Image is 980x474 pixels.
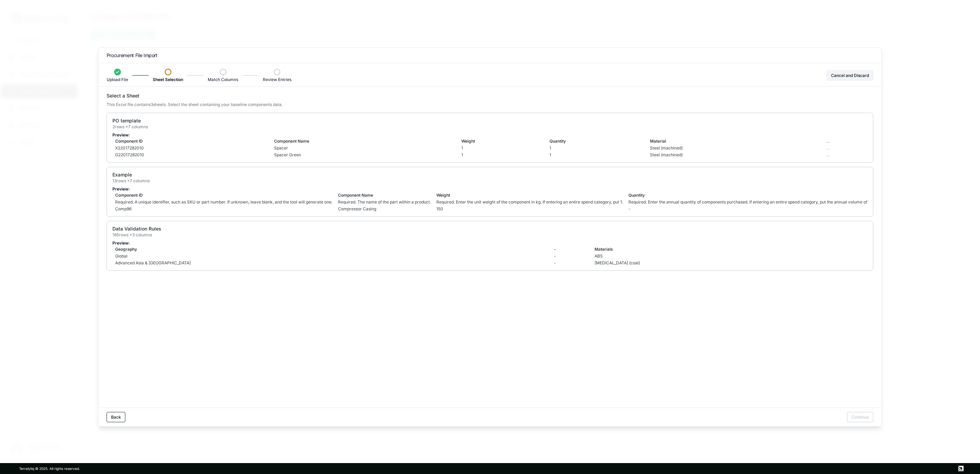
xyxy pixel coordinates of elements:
[107,412,125,422] button: Back
[626,199,876,206] td: Required. Enter the annual quantity of components purchased. If entering an entire spend category...
[208,77,238,82] span: Match Columns
[153,77,183,82] span: Sheet Selection
[459,145,547,152] td: 1
[592,246,868,253] td: Materials
[592,260,868,266] td: [MEDICAL_DATA] (coal)
[824,138,868,145] td: ...
[647,152,824,158] td: Steel (machined)
[626,192,876,199] td: Quantity
[271,152,459,158] td: Spacer Green
[434,206,626,212] td: 150
[335,199,434,206] td: Required. The name of the part within a product.
[112,178,150,184] p: 13 rows × 7 columns
[112,145,271,152] td: X22017282010
[547,145,648,152] td: 1
[112,253,551,260] td: Global
[112,186,868,192] p: Preview:
[824,145,868,152] td: ...
[107,77,128,82] span: Upload File
[107,52,873,59] h2: Procurement File Import
[112,138,271,145] td: Component ID
[434,199,626,206] td: Required. Enter the unit weight of the component in kg. If entering an entire spend category, put 1.
[112,117,148,124] h4: PO template
[459,152,547,158] td: 1
[112,240,868,246] p: Preview:
[112,260,551,266] td: Advanced Asia & [GEOGRAPHIC_DATA]
[551,246,592,253] td: -
[271,145,459,152] td: Spacer
[112,199,335,206] td: Required. A unique identifier, such as SKU or part number. If unknown, leave blank, and the tool ...
[112,192,335,199] td: Component ID
[112,152,271,158] td: G22017282010
[335,192,434,199] td: Component Name
[592,253,868,260] td: ABS
[647,138,824,145] td: Material
[551,253,592,260] td: -
[107,92,873,99] h3: Select a Sheet
[112,225,161,232] h4: Data Validation Rules
[547,152,648,158] td: 1
[459,138,547,145] td: Weight
[824,152,868,158] td: ...
[551,260,592,266] td: -
[647,145,824,152] td: Steel (machined)
[112,124,148,130] p: 2 rows × 7 columns
[271,138,459,145] td: Component Name
[335,206,434,212] td: Compressor Casing
[112,132,868,138] p: Preview:
[626,206,876,212] td: -
[112,232,161,238] p: 185 rows × 3 columns
[827,70,873,81] button: Cancel and Discard
[107,102,873,107] p: This Excel file contains 3 sheet s . Select the sheet containing your baseline components data.
[547,138,648,145] td: Quantity
[112,246,551,253] td: Geography
[434,192,626,199] td: Weight
[263,77,291,82] span: Review Entries
[112,171,150,178] h4: Example
[112,206,335,212] td: Comp96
